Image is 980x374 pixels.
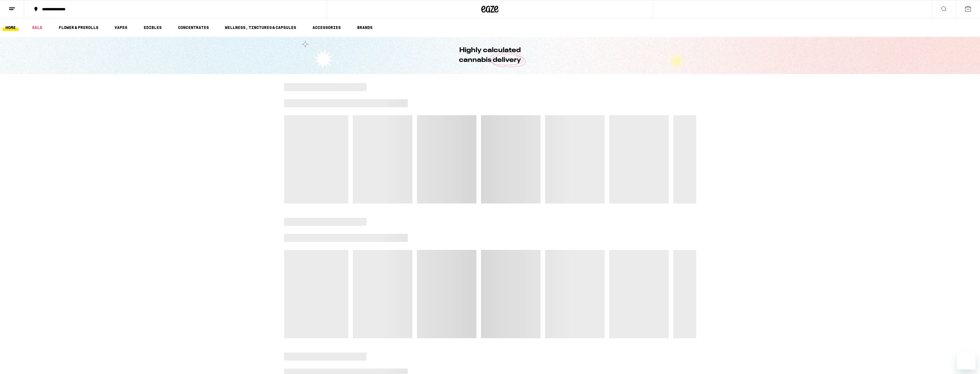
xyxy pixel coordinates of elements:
[56,24,101,31] a: FLOWER & PREROLLS
[222,24,299,31] a: WELLNESS, TINCTURES & CAPSULES
[3,24,19,31] a: HOME
[443,46,537,65] h1: Highly calculated cannabis delivery
[354,24,375,31] a: BRANDS
[112,24,130,31] a: VAPES
[29,24,45,31] a: SALE
[141,24,165,31] a: EDIBLES
[310,24,344,31] a: ACCESSORIES
[175,24,212,31] a: CONCENTRATES
[957,351,975,369] iframe: Button to launch messaging window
